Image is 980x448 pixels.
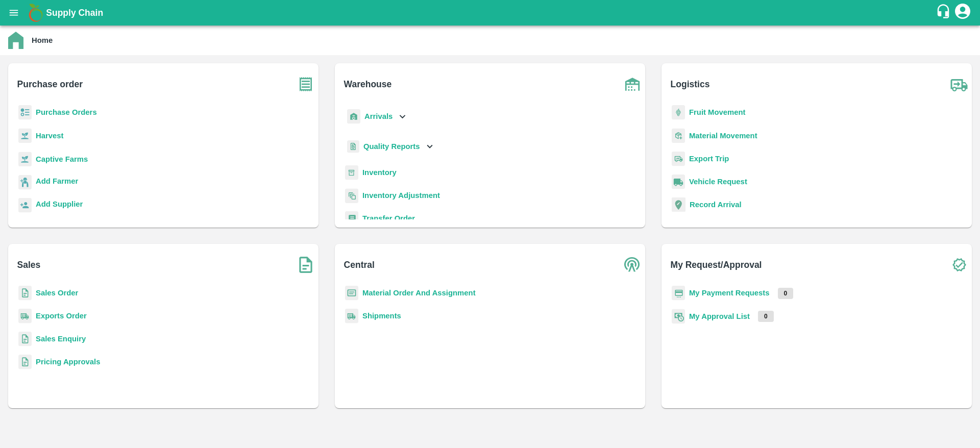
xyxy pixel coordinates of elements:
[689,108,746,116] a: Fruit Movement
[18,175,32,190] img: farmer
[362,312,401,320] a: Shipments
[362,214,415,222] a: Transfer Order
[32,36,53,44] b: Home
[936,4,953,22] div: customer-support
[36,176,78,189] a: Add Farmer
[344,258,375,272] b: Central
[345,309,358,323] img: shipments
[671,77,710,91] b: Logistics
[362,168,397,177] a: Inventory
[36,200,83,208] b: Add Supplier
[18,355,32,369] img: sales
[18,332,32,346] img: sales
[689,312,750,320] a: My Approval List
[36,177,78,185] b: Add Farmer
[946,71,972,97] img: truck
[36,358,100,366] a: Pricing Approvals
[36,155,88,163] a: Captive Farms
[690,201,742,209] a: Record Arrival
[8,32,23,49] img: home
[347,109,360,124] img: whArrival
[672,286,685,301] img: payment
[364,112,393,120] b: Arrivals
[672,105,685,120] img: fruit
[26,3,46,23] img: logo
[689,289,770,297] a: My Payment Requests
[344,77,392,91] b: Warehouse
[293,71,318,97] img: purchase
[689,155,729,163] a: Export Trip
[36,335,86,343] a: Sales Enquiry
[758,311,774,322] p: 0
[17,258,41,272] b: Sales
[778,288,794,299] p: 0
[36,108,97,116] a: Purchase Orders
[18,198,32,213] img: supplier
[672,175,685,189] img: vehicle
[18,152,32,167] img: harvest
[18,309,32,323] img: shipments
[46,8,103,18] b: Supply Chain
[18,286,32,301] img: sales
[345,286,358,301] img: centralMaterial
[17,77,83,91] b: Purchase order
[689,178,747,186] a: Vehicle Request
[18,105,32,120] img: reciept
[363,142,420,151] b: Quality Reports
[345,105,408,128] div: Arrivals
[620,71,645,97] img: warehouse
[347,140,359,153] img: qualityReport
[36,132,63,140] a: Harvest
[2,1,26,24] button: open drawer
[345,165,358,180] img: whInventory
[672,128,685,143] img: material
[345,188,358,203] img: inventory
[46,6,936,20] a: Supply Chain
[36,289,78,297] a: Sales Order
[362,191,440,200] a: Inventory Adjustment
[18,128,32,143] img: harvest
[672,197,685,212] img: recordArrival
[345,136,435,157] div: Quality Reports
[953,2,972,23] div: account of current user
[36,198,83,212] a: Add Supplier
[671,258,762,272] b: My Request/Approval
[362,289,476,297] a: Material Order And Assignment
[345,211,358,226] img: whTransfer
[672,152,685,166] img: delivery
[689,132,757,140] a: Material Movement
[620,252,645,278] img: central
[293,252,318,278] img: soSales
[672,309,685,324] img: approval
[36,312,87,320] a: Exports Order
[946,252,972,278] img: check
